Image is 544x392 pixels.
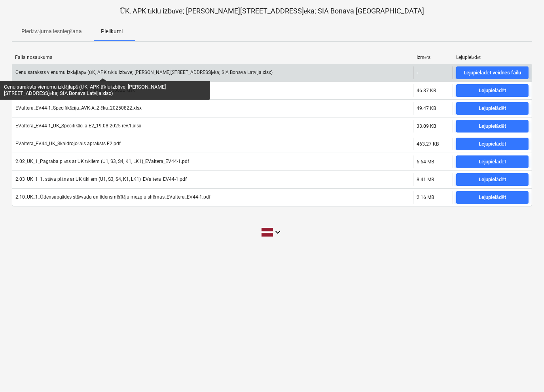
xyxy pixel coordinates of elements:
div: Izmērs [417,55,450,61]
button: Lejupielādēt veidnes failu [456,66,529,79]
button: Lejupielādēt [456,84,529,97]
div: Lejupielādēt [479,193,506,202]
button: Lejupielādēt [456,138,529,150]
div: 463.27 KB [417,141,439,147]
div: EValtera_EV44-1_UK_Specifikācija E2_19.08.2025-rev.1.xlsx [15,123,141,129]
div: Lejupielādēt [456,55,529,61]
div: 2.10_UK_1_Ūdensapgādes stāvvadu un ūdensmērītāju mezglu shēmas_EValtera_EV44-1.pdf [15,194,210,200]
div: 49.47 KB [417,106,436,111]
div: EValtera_EV44-1_Specifikācija_AVK-A_2.ēka_20250822.xlsx [15,105,142,111]
div: 2.16 MB [417,195,434,200]
div: Lejupielādēt [479,157,506,167]
button: Lejupielādēt [456,120,529,133]
div: Lejupielādēt veidnes failu [464,68,521,78]
div: 46.87 KB [417,88,436,93]
div: EValtera_EV44_UK_Skaidrojošais apraksts E2.pdf [15,141,121,147]
div: Cenu saraksts vienumu izklājlapā (ŪK, APK tīklu izbūve; [PERSON_NAME][STREET_ADDRESS]ēka; SIA Bon... [15,70,273,76]
div: 8.41 MB [417,177,434,182]
div: 6.64 MB [417,159,434,165]
div: EValtera_EV44-1_Specifikācija_SM_2.ēka_20250822.xlsx [15,87,135,93]
i: keyboard_arrow_down [273,227,282,237]
div: Faila nosaukums [15,55,410,60]
div: 33.09 KB [417,123,436,129]
div: Lejupielādēt [479,104,506,113]
button: Lejupielādēt [456,102,529,115]
div: Lejupielādēt [479,86,506,95]
div: 2.02_UK_1_Pagraba plāns ar UK tīkliem (U1, S3, S4, K1, LK1)_EValtera_EV44-1.pdf [15,159,189,165]
div: 2.03_UK_1_1. stāva plāns ar UK tīkliem (U1, S3, S4, K1, LK1)_EValtera_EV44-1.pdf [15,176,187,182]
div: Lejupielādēt [479,122,506,131]
button: Lejupielādēt [456,173,529,186]
div: Lejupielādēt [479,175,506,184]
button: Lejupielādēt [456,191,529,204]
button: Lejupielādēt [456,155,529,168]
p: ŪK, APK tīklu izbūve; [PERSON_NAME][STREET_ADDRESS]ēka; SIA Bonava [GEOGRAPHIC_DATA] [12,6,532,16]
div: Lejupielādēt [479,140,506,149]
p: Pielikumi [101,27,123,36]
div: - [417,70,418,76]
p: Piedāvājuma iesniegšana [21,27,82,36]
